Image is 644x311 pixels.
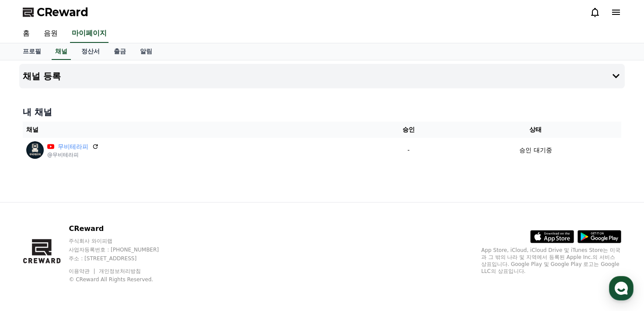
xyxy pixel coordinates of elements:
h4: 내 채널 [23,106,621,118]
span: CReward [37,5,88,19]
a: 무비테라피 [58,142,88,151]
th: 채널 [23,122,367,138]
img: 무비테라피 [26,141,44,159]
p: 주식회사 와이피랩 [69,238,175,245]
p: © CReward All Rights Reserved. [69,276,175,283]
a: 홈 [16,24,37,43]
a: 출금 [107,43,133,60]
p: CReward [69,224,175,234]
th: 승인 [367,122,450,138]
a: 이용약관 [69,268,96,274]
a: 프로필 [16,43,48,60]
a: 마이페이지 [70,24,108,43]
p: 주소 : [STREET_ADDRESS] [69,255,175,262]
button: 채널 등록 [19,64,625,88]
a: 음원 [37,24,65,43]
p: - [371,146,447,155]
th: 상태 [450,122,621,138]
a: 채널 [52,43,71,60]
a: 개인정보처리방침 [99,268,141,274]
a: CReward [23,5,88,19]
p: @무비테라피 [47,151,99,158]
p: App Store, iCloud, iCloud Drive 및 iTunes Store는 미국과 그 밖의 나라 및 지역에서 등록된 Apple Inc.의 서비스 상표입니다. Goo... [481,247,621,275]
p: 승인 대기중 [519,146,552,155]
p: 사업자등록번호 : [PHONE_NUMBER] [69,246,175,253]
a: 정산서 [74,43,107,60]
h4: 채널 등록 [23,71,61,81]
a: 알림 [133,43,159,60]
